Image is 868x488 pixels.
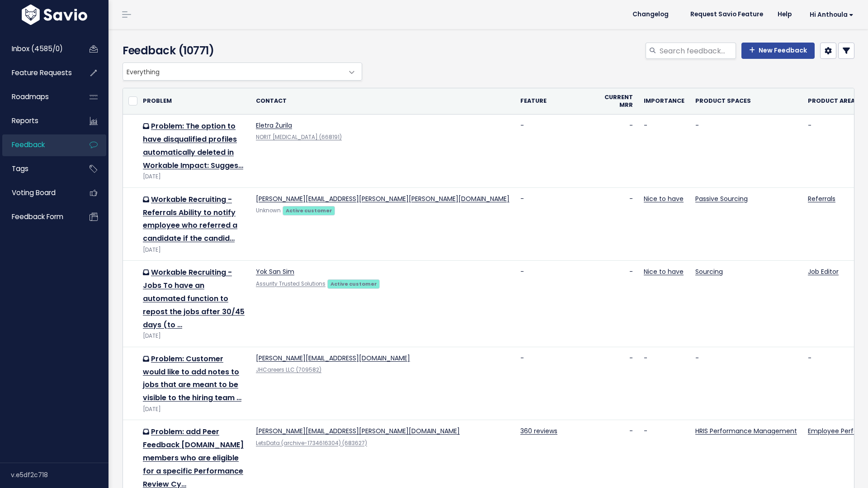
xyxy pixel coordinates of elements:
[143,331,245,341] div: [DATE]
[123,62,362,81] span: Everything
[12,164,28,173] span: Tags
[143,354,241,403] a: Problem: Customer would like to add notes to jobs that are meant to be visible to the hiring team …
[137,88,250,115] th: Problem
[2,38,75,59] a: Inbox (4585/0)
[2,134,75,155] a: Feedback
[695,194,748,203] a: Passive Sourcing
[143,245,245,255] div: [DATE]
[2,158,75,179] a: Tags
[12,92,49,101] span: Roadmaps
[256,354,410,363] a: [PERSON_NAME][EMAIL_ADDRESS][DOMAIN_NAME]
[638,88,690,115] th: Importance
[644,194,684,203] a: Nice to have
[143,172,245,182] div: [DATE]
[256,134,342,141] a: NORIT [MEDICAL_DATA] (668191)
[599,347,638,420] td: -
[599,88,638,115] th: Current MRR
[123,63,344,80] span: Everything
[599,187,638,261] td: -
[256,426,460,435] a: [PERSON_NAME][EMAIL_ADDRESS][PERSON_NAME][DOMAIN_NAME]
[143,121,243,170] a: Problem: The option to have disqualified profiles automatically deleted in Workable Impact: Sugges…
[683,8,770,21] a: Request Savio Feature
[770,8,799,21] a: Help
[810,11,854,18] span: Hi Anthoula
[19,5,90,25] img: logo-white.9d6f32f41409.svg
[286,207,332,214] strong: Active customer
[659,43,736,59] input: Search feedback...
[256,366,321,373] a: JHCareers LLC (709582)
[695,267,723,276] a: Sourcing
[690,115,802,188] td: -
[256,440,367,447] a: LetsData (archive-1734616304) (683627)
[2,62,75,83] a: Feature Requests
[2,182,75,203] a: Voting Board
[515,88,599,115] th: Feature
[799,8,861,22] a: Hi Anthoula
[143,405,245,414] div: [DATE]
[632,11,669,18] span: Changelog
[256,194,509,203] a: [PERSON_NAME][EMAIL_ADDRESS][PERSON_NAME][PERSON_NAME][DOMAIN_NAME]
[638,347,690,420] td: -
[2,86,75,107] a: Roadmaps
[256,267,294,276] a: Yok San Sim
[123,43,358,59] h4: Feedback (10771)
[599,261,638,347] td: -
[808,194,835,203] a: Referrals
[12,140,45,149] span: Feedback
[12,116,38,125] span: Reports
[256,121,292,130] a: Eletra Žurila
[250,88,515,115] th: Contact
[2,206,75,227] a: Feedback form
[515,261,599,347] td: -
[520,426,557,435] a: 360 reviews
[695,426,797,435] a: HRIS Performance Management
[256,207,281,214] span: Unknown
[143,267,245,330] a: Workable Recruiting - Jobs To have an automated function to repost the jobs after 30/45 days (to …
[741,43,815,59] a: New Feedback
[12,212,63,221] span: Feedback form
[330,280,377,287] strong: Active customer
[515,347,599,420] td: -
[644,267,684,276] a: Nice to have
[515,187,599,261] td: -
[327,279,380,288] a: Active customer
[690,88,802,115] th: Product Spaces
[12,68,72,77] span: Feature Requests
[808,267,839,276] a: Job Editor
[11,463,108,487] div: v.e5df2c718
[12,44,63,53] span: Inbox (4585/0)
[256,280,325,287] a: Assurity Trusted Solutions
[283,206,335,215] a: Active customer
[690,347,802,420] td: -
[12,188,56,197] span: Voting Board
[2,110,75,131] a: Reports
[638,115,690,188] td: -
[515,115,599,188] td: -
[599,115,638,188] td: -
[143,194,237,244] a: Workable Recruiting - Referrals Ability to notify employee who referred a candidate if the candid…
